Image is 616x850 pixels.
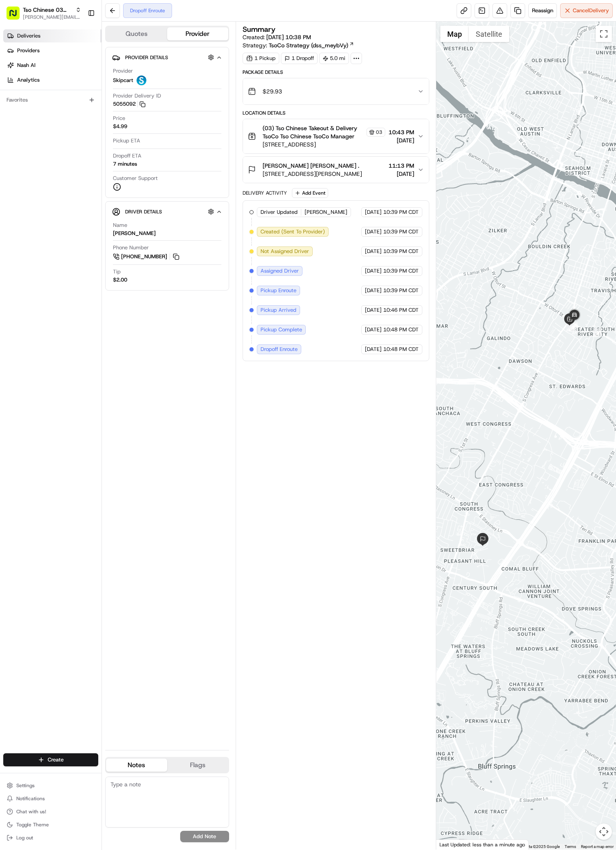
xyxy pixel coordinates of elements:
span: Provider Delivery ID [113,92,161,100]
button: Provider Details [112,51,222,64]
span: Tip [113,268,121,275]
span: Price [113,115,125,122]
span: [DATE] [365,248,382,255]
div: We're available if you need us! [37,86,112,93]
div: Strategy: [243,41,354,49]
a: [PHONE_NUMBER] [113,252,181,261]
button: See all [126,104,148,114]
span: 10:46 PM CDT [383,306,419,314]
span: TsoCo Strategy (dss_meybVy) [269,41,348,49]
span: (03) Tso Chinese Takeout & Delivery TsoCo Tso Chinese TsoCo Manager [263,124,365,140]
span: Settings [16,782,35,789]
span: Analytics [17,76,40,84]
span: 10:39 PM CDT [383,248,419,255]
button: Show street map [440,26,469,42]
span: Name [113,222,127,229]
span: 10:48 PM CDT [383,346,419,353]
button: Notes [106,759,167,772]
span: Chat with us! [16,808,46,815]
span: Pylon [81,202,99,209]
input: Clear [21,53,135,61]
span: 10:43 PM [389,128,414,136]
button: Provider [167,27,228,40]
button: $29.93 [243,78,429,104]
span: Customer Support [113,175,158,182]
span: Cancel Delivery [573,7,609,14]
button: Settings [3,780,98,791]
span: [DATE] 10:38 PM [266,33,311,41]
span: 10:39 PM CDT [383,267,419,275]
button: [PERSON_NAME][EMAIL_ADDRESS][DOMAIN_NAME] [23,14,81,20]
span: Reassign [532,7,553,14]
button: Reassign [528,3,557,18]
span: [STREET_ADDRESS] [263,140,385,149]
button: 5055092 [113,100,146,108]
span: [DATE] [365,306,382,314]
div: 5.0 mi [319,53,349,64]
span: Dropoff ETA [113,152,141,160]
button: CancelDelivery [560,3,613,18]
div: 💻 [69,183,75,190]
div: Delivery Activity [243,190,287,196]
span: [DATE] [365,326,382,333]
span: Pickup ETA [113,137,140,144]
div: Package Details [243,69,429,75]
img: Nash [8,8,24,24]
button: Driver Details [112,205,222,218]
span: 10:39 PM CDT [383,287,419,294]
img: Wisdom Oko [8,141,21,157]
span: • [88,149,91,155]
button: Toggle Theme [3,819,98,830]
span: Pickup Complete [261,326,302,333]
span: Tso Chinese 03 TsoCo [23,6,72,14]
img: Antonia (Store Manager) [8,119,21,132]
a: Powered byPylon [57,202,99,209]
span: Provider Details [125,54,168,61]
span: API Documentation [77,182,131,191]
a: 📗Knowledge Base [5,179,66,194]
button: Map camera controls [596,823,612,840]
div: [PERSON_NAME] [113,230,156,237]
span: Create [48,756,64,763]
span: [PERSON_NAME] [305,209,347,216]
span: Map data ©2025 Google [515,844,560,849]
button: Log out [3,832,98,843]
span: Nash AI [17,62,35,69]
button: Quotes [106,27,167,40]
button: Add Event [292,188,328,198]
span: [DATE] [365,209,382,216]
div: 6 [569,322,578,331]
div: Favorites [3,93,98,107]
div: 7 minutes [113,160,137,168]
a: Nash AI [3,59,102,72]
button: Show satellite imagery [469,26,509,42]
span: Skipcart [113,77,133,84]
button: Notifications [3,793,98,804]
span: Notifications [16,795,45,802]
div: 4 [593,328,602,337]
span: [PERSON_NAME] (Store Manager) [25,127,107,133]
div: 1 Pickup [243,53,279,64]
button: Tso Chinese 03 TsoCo[PERSON_NAME][EMAIL_ADDRESS][DOMAIN_NAME] [3,3,84,23]
img: 1738778727109-b901c2ba-d612-49f7-a14d-d897ce62d23f [17,78,32,93]
h3: Summary [243,26,276,33]
span: [DATE] [389,170,414,178]
a: Open this area in Google Maps (opens a new window) [438,839,465,850]
span: [DATE] [113,127,130,133]
span: Dropoff Enroute [261,346,298,353]
img: 1736555255976-a54dd68f-1ca7-489b-9aae-adbdc363a1c4 [16,149,23,155]
span: [PHONE_NUMBER] [121,253,167,260]
span: Providers [17,47,40,54]
span: Assigned Driver [261,267,299,275]
button: Chat with us! [3,806,98,817]
span: $29.93 [263,87,282,95]
div: Last Updated: less than a minute ago [436,839,529,850]
span: [DATE] [365,287,382,294]
span: Log out [16,834,33,841]
span: Toggle Theme [16,821,49,828]
span: Driver Details [125,209,162,215]
span: Deliveries [17,32,40,40]
span: • [109,127,112,133]
a: 💻API Documentation [66,179,134,194]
